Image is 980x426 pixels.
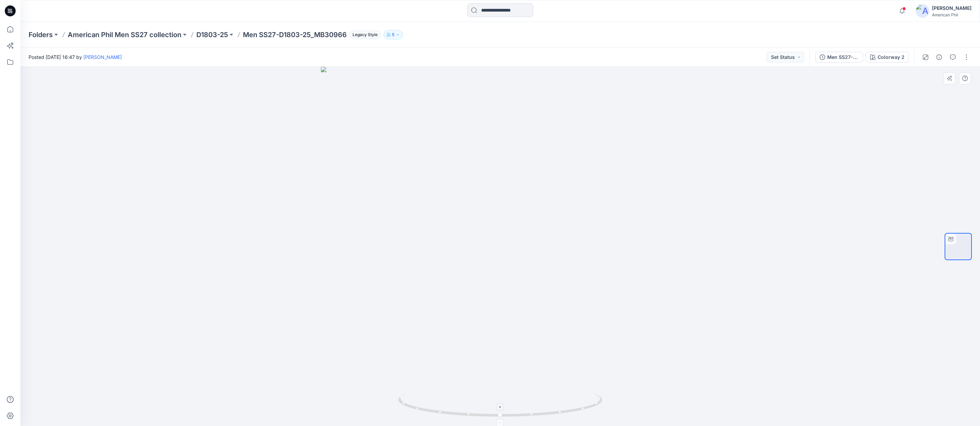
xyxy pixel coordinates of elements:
[243,30,347,40] p: Men SS27-D1803-25_MB30966
[68,30,181,40] a: American Phil Men SS27 collection
[347,30,381,40] button: Legacy Style
[196,30,228,40] a: D1803-25
[392,31,394,38] p: 5
[349,31,381,39] span: Legacy Style
[29,53,122,61] span: Posted [DATE] 16:47 by
[866,52,909,63] button: Colorway 2
[827,53,859,61] div: Men SS27-D1803-25_MB30966
[934,52,945,63] button: Details
[916,4,929,18] img: avatar
[878,53,904,61] div: Colorway 2
[83,54,122,60] a: [PERSON_NAME]
[932,4,971,12] div: [PERSON_NAME]
[932,12,971,17] div: American Phil
[815,52,863,63] button: Men SS27-D1803-25_MB30966
[29,30,53,40] a: Folders
[383,30,403,40] button: 5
